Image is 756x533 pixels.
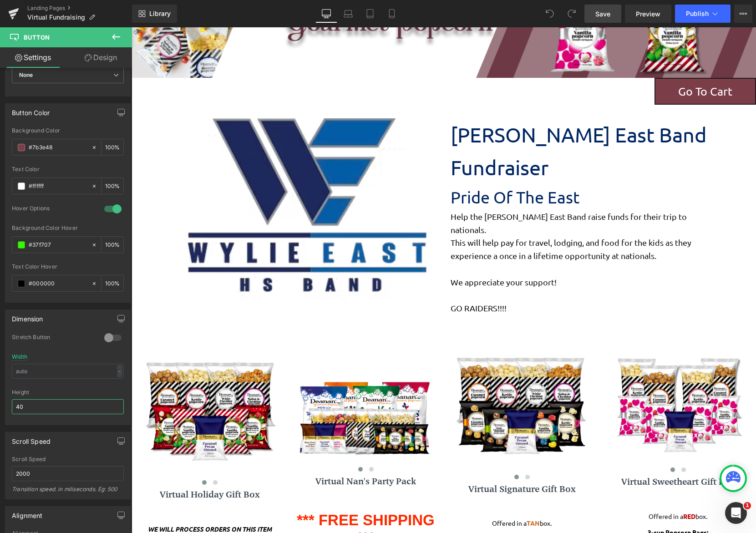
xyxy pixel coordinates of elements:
a: Virtual Sweetheart Gift Box [490,449,604,482]
strong: WE WILL PROCESS ORDERS ON THIS ITEM [DATE] - [DATE] [16,497,140,516]
button: Undo [541,5,559,23]
div: Height [12,389,124,396]
input: Color [29,240,87,250]
img: Virtual Nan's Party Pack [166,323,302,428]
span: 1 [744,502,751,509]
p: Help the [PERSON_NAME] East Band raise funds for their trip to nationals. [319,183,578,209]
strong: RED [552,485,564,493]
a: Landing Pages [27,5,132,12]
a: Laptop [337,5,359,23]
div: Text Color Hover [12,264,124,270]
input: auto [12,364,124,379]
p: [PERSON_NAME] East Band Fundraiser [319,91,578,157]
div: Width [12,354,27,360]
p: Pride Of The East [319,157,578,183]
a: Virtual Signature Gift Box [337,457,444,489]
iframe: Intercom live chat [725,502,747,524]
a: Go To Cart [523,51,624,77]
div: Background Color Hover [12,225,124,231]
div: Alignment [12,507,43,519]
a: Preview [625,5,671,23]
span: Library [149,10,171,18]
input: auto [12,399,124,414]
div: Transition speed. in miliseconds. Eg: 500 [12,486,124,499]
span: • 2 [516,501,577,518]
input: Color [29,279,87,289]
span: Offered in a [360,492,395,500]
img: Virtual Holiday Gift Box [10,323,146,441]
div: Stretch Button [12,334,95,343]
img: Virtual Sweetheart Gift Box [478,323,614,428]
input: Color [29,181,87,191]
div: % [101,139,123,155]
img: Virtual Signature Gift Box [322,323,458,436]
a: Virtual Nan's Party Pack [166,323,302,435]
b: None [19,71,33,78]
span: Preview [636,9,660,19]
a: Virtual Nan's Party Pack [184,449,284,482]
button: Redo [563,5,581,23]
span: Go To Cart [547,57,601,71]
p: This will help pay for travel, lodging, and food for the kids as they experience a once in a life... [319,209,578,235]
div: Text Color [12,166,124,173]
a: Desktop [315,5,337,23]
div: Dimension [12,310,43,323]
div: % [101,275,123,291]
a: Virtual Sweetheart Gift Box [478,323,614,435]
span: Virtual Fundraising [27,14,85,21]
span: Save [595,9,610,19]
a: Virtual Holiday Gift Box [10,323,146,448]
a: Virtual Holiday Gift Box [28,462,128,495]
a: Tablet [359,5,381,23]
strong: TAN [395,492,408,500]
div: - [117,365,122,377]
div: Hover Options [12,205,95,214]
div: % [101,178,123,194]
button: Publish [675,5,731,23]
button: More [734,5,752,23]
span: 3-cup Popcorn Bags: [516,501,577,509]
div: Scroll Speed [12,432,51,445]
div: Scroll Speed [12,456,124,462]
a: New Library [132,5,177,23]
span: box. [408,492,420,500]
span: Offered in a box. [517,485,576,493]
a: Virtual Signature Gift Box [322,323,458,442]
a: Mobile [381,5,403,23]
span: Button [24,34,50,41]
div: % [101,237,123,253]
p: GO RAIDERS!!!! [319,262,578,288]
input: Color [29,142,87,152]
div: Button Color [12,104,50,117]
div: Background Color [12,127,124,134]
span: Publish [686,10,709,17]
a: Design [68,47,134,68]
p: We appreciate your support! [319,249,578,262]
